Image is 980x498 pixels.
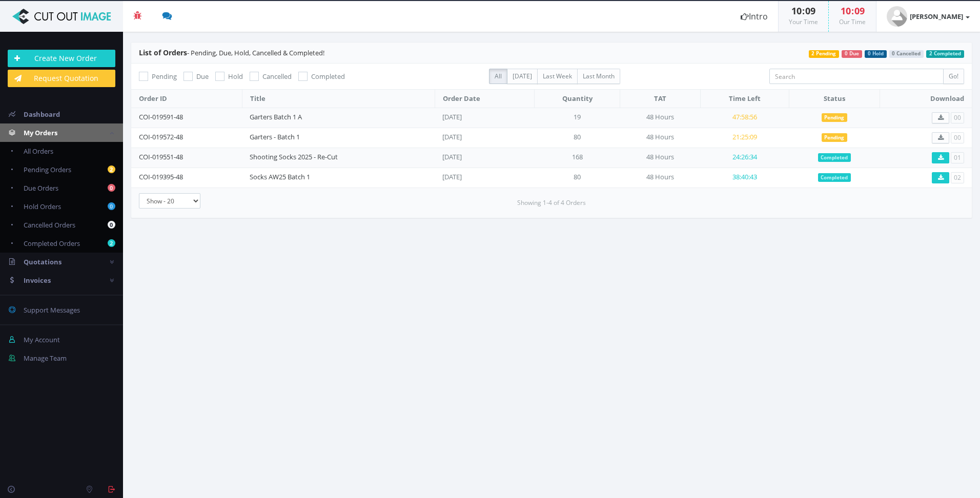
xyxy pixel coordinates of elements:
a: COI-019395-48 [139,172,183,181]
a: Socks AW25 Batch 1 [250,172,310,181]
span: Quantity [562,94,593,103]
img: Cut Out Image [8,9,115,24]
span: - Pending, Due, Hold, Cancelled & Completed! [139,48,324,57]
span: My Account [24,335,60,344]
span: Completed [818,173,851,182]
span: : [802,5,805,17]
span: All Orders [24,147,53,156]
img: user_default.jpg [887,6,907,27]
td: 80 [534,168,620,188]
td: [DATE] [435,148,534,168]
span: Support Messages [24,305,80,315]
td: 48 Hours [620,108,701,128]
span: Completed Orders [24,239,80,248]
span: Pending [822,113,848,122]
td: [DATE] [435,128,534,148]
td: [DATE] [435,108,534,128]
b: 0 [108,221,115,229]
td: 168 [534,148,620,168]
strong: [PERSON_NAME] [910,12,963,21]
span: 47:58:56 [732,112,757,121]
b: 2 [108,239,115,247]
span: 2 Pending [809,50,840,58]
span: 10 [841,5,851,17]
b: 0 [108,184,115,192]
th: Download [880,90,972,108]
small: Your Time [789,17,818,26]
td: 48 Hours [620,168,701,188]
span: 0 Hold [865,50,887,58]
span: 21:25:09 [732,132,757,141]
label: Last Month [577,69,620,84]
td: [DATE] [435,168,534,188]
a: Create New Order [8,50,115,67]
a: Shooting Socks 2025 - Re-Cut [250,152,338,161]
span: 0 Due [842,50,862,58]
td: 48 Hours [620,128,701,148]
label: All [489,69,507,84]
th: Title [242,90,435,108]
td: 19 [534,108,620,128]
span: Invoices [24,276,51,285]
th: TAT [620,90,701,108]
span: Pending Orders [24,165,71,174]
span: Due Orders [24,183,58,193]
a: Garters Batch 1 A [250,112,302,121]
a: Intro [730,1,778,32]
label: Last Week [537,69,578,84]
b: 2 [108,165,115,173]
span: Completed [818,153,851,162]
th: Order Date [435,90,534,108]
td: 48 Hours [620,148,701,168]
span: 10 [791,5,802,17]
span: Due [196,72,209,81]
span: Cancelled [262,72,292,81]
span: 0 Cancelled [889,50,924,58]
span: 09 [805,5,815,17]
span: Completed [311,72,345,81]
th: Time Left [700,90,789,108]
a: COI-019572-48 [139,132,183,141]
span: Cancelled Orders [24,220,75,230]
a: COI-019591-48 [139,112,183,121]
small: Our Time [839,17,866,26]
label: [DATE] [507,69,538,84]
span: Quotations [24,257,62,266]
span: Hold [228,72,243,81]
b: 0 [108,202,115,210]
span: List of Orders [139,48,187,57]
td: 80 [534,128,620,148]
th: Status [789,90,880,108]
span: Dashboard [24,110,60,119]
span: Pending [822,133,848,142]
input: Search [769,69,944,84]
span: 2 Completed [926,50,964,58]
span: My Orders [24,128,57,137]
span: Manage Team [24,354,67,363]
td: 24:26:34 [700,148,789,168]
td: 38:40:43 [700,168,789,188]
input: Go! [943,69,964,84]
th: Order ID [131,90,242,108]
small: Showing 1-4 of 4 Orders [517,198,586,208]
span: Hold Orders [24,202,61,211]
a: COI-019551-48 [139,152,183,161]
span: Pending [152,72,177,81]
a: Request Quotation [8,70,115,87]
a: [PERSON_NAME] [876,1,980,32]
span: 09 [854,5,865,17]
a: Garters - Batch 1 [250,132,300,141]
span: : [851,5,854,17]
